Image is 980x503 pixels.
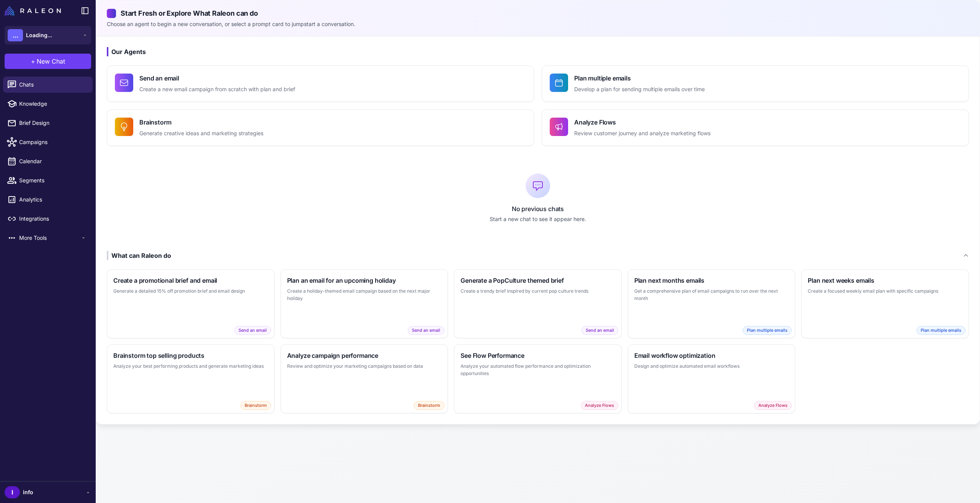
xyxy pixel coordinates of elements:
[19,138,87,146] span: Campaigns
[19,195,87,204] span: Analytics
[19,119,87,127] span: Brief Design
[107,110,534,146] button: BrainstormGenerate creative ideas and marketing strategies
[574,74,705,83] h4: Plan multiple emails
[5,26,91,44] button: ...Loading...
[3,96,93,112] a: Knowledge
[634,351,789,360] h3: Email workflow optimization
[5,486,20,498] div: I
[454,269,622,338] button: Generate a PopCulture themed briefCreate a trendy brief inspired by current pop culture trendsSen...
[3,115,93,131] a: Brief Design
[574,85,705,94] p: Develop a plan for sending multiple emails over time
[542,110,969,146] button: Analyze FlowsReview customer journey and analyze marketing flows
[107,269,274,338] button: Create a promotional brief and emailGenerate a detailed 15% off promotion brief and email designS...
[461,351,615,360] h3: See Flow Performance
[916,326,965,335] span: Plan multiple emails
[139,85,295,94] p: Create a new email campaign from scratch with plan and brief
[19,100,87,108] span: Knowledge
[281,269,448,338] button: Plan an email for an upcoming holidayCreate a holiday-themed email campaign based on the next maj...
[287,276,442,285] h3: Plan an email for an upcoming holiday
[634,276,789,285] h3: Plan next months emails
[3,192,93,208] a: Analytics
[234,326,271,335] span: Send an email
[19,215,87,223] span: Integrations
[5,54,91,69] button: +New Chat
[574,118,710,127] h4: Analyze Flows
[31,57,35,66] span: +
[107,20,969,28] p: Choose an agent to begin a new conversation, or select a prompt card to jumpstart a conversation.
[808,287,962,295] p: Create a focused weekly email plan with specific campaigns
[3,172,93,188] a: Segments
[107,66,534,102] button: Send an emailCreate a new email campaign from scratch with plan and brief
[113,287,268,295] p: Generate a detailed 15% off promotion brief and email design
[3,134,93,150] a: Campaigns
[461,287,615,295] p: Create a trendy brief inspired by current pop culture trends
[139,74,295,83] h4: Send an email
[808,276,962,285] h3: Plan next weeks emails
[107,47,969,56] h3: Our Agents
[628,269,795,338] button: Plan next months emailsGet a comprehensive plan of email campaigns to run over the next monthPlan...
[743,326,792,335] span: Plan multiple emails
[754,401,792,410] span: Analyze Flows
[581,326,618,335] span: Send an email
[574,129,710,138] p: Review customer journey and analyze marketing flows
[113,276,268,285] h3: Create a promotional brief and email
[281,344,448,413] button: Analyze campaign performanceReview and optimize your marketing campaigns based on dataBrainstorm
[37,57,65,66] span: New Chat
[113,362,268,370] p: Analyze your best performing products and generate marketing ideas
[634,362,789,370] p: Design and optimize automated email workflows
[107,251,171,260] div: What can Raleon do
[414,401,444,410] span: Brainstorm
[454,344,622,413] button: See Flow PerformanceAnalyze your automated flow performance and optimization opportunitiesAnalyze...
[801,269,969,338] button: Plan next weeks emailsCreate a focused weekly email plan with specific campaignsPlan multiple emails
[23,488,33,496] span: info
[19,157,87,165] span: Calendar
[26,31,52,39] span: Loading...
[461,276,615,285] h3: Generate a PopCulture themed brief
[19,234,80,242] span: More Tools
[287,362,442,370] p: Review and optimize your marketing campaigns based on data
[113,351,268,360] h3: Brainstorm top selling products
[139,118,263,127] h4: Brainstorm
[5,6,64,15] a: Raleon Logo
[408,326,444,335] span: Send an email
[8,29,23,41] div: ...
[3,211,93,227] a: Integrations
[139,129,263,138] p: Generate creative ideas and marketing strategies
[5,6,61,15] img: Raleon Logo
[107,8,969,18] h2: Start Fresh or Explore What Raleon can do
[19,80,87,89] span: Chats
[107,204,969,213] p: No previous chats
[542,66,969,102] button: Plan multiple emailsDevelop a plan for sending multiple emails over time
[461,362,615,377] p: Analyze your automated flow performance and optimization opportunities
[581,401,618,410] span: Analyze Flows
[634,287,789,302] p: Get a comprehensive plan of email campaigns to run over the next month
[19,176,87,185] span: Segments
[287,287,442,302] p: Create a holiday-themed email campaign based on the next major holiday
[628,344,795,413] button: Email workflow optimizationDesign and optimize automated email workflowsAnalyze Flows
[3,77,93,93] a: Chats
[240,401,271,410] span: Brainstorm
[3,153,93,169] a: Calendar
[107,344,274,413] button: Brainstorm top selling productsAnalyze your best performing products and generate marketing ideas...
[107,215,969,223] p: Start a new chat to see it appear here.
[287,351,442,360] h3: Analyze campaign performance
